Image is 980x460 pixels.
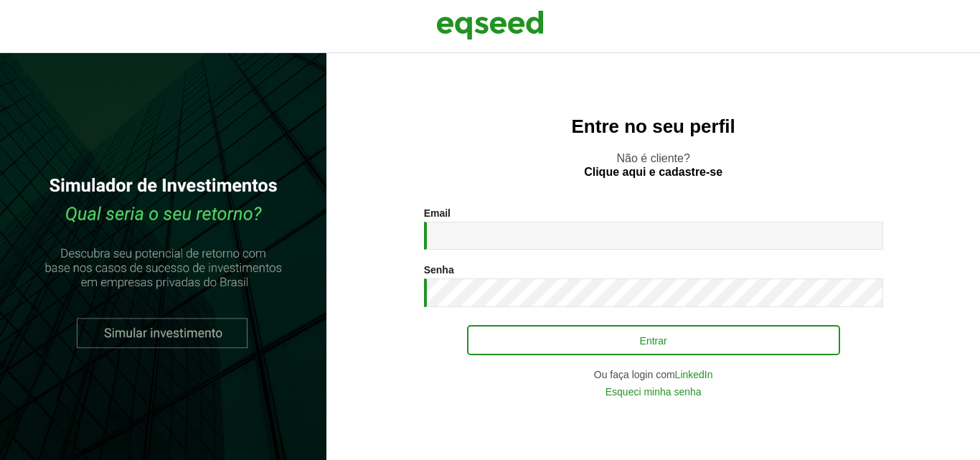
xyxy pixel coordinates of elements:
[424,370,883,380] div: Ou faça login com
[675,370,713,380] a: LinkedIn
[424,208,451,218] label: Email
[584,166,722,178] a: Clique aqui e cadastre-se
[436,7,544,43] img: EqSeed Logo
[424,265,454,275] label: Senha
[467,325,840,355] button: Entrar
[355,151,951,179] p: Não é cliente?
[355,116,951,137] h2: Entre no seu perfil
[606,387,702,397] a: Esqueci minha senha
